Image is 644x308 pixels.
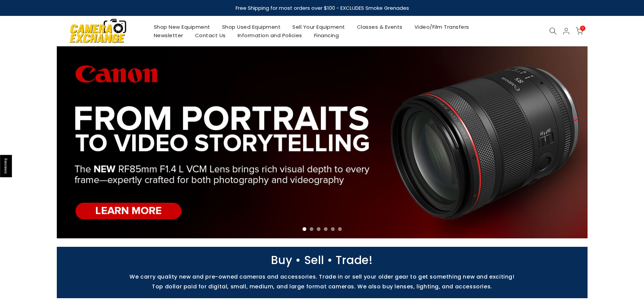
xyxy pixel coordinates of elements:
a: Sell Your Equipment [287,23,351,31]
li: Page dot 6 [338,227,342,231]
li: Page dot 2 [310,227,313,231]
a: Information and Policies [232,31,308,40]
p: Top dollar paid for digital, small, medium, and large format cameras. We also buy lenses, lightin... [53,283,591,290]
span: 0 [580,26,585,31]
a: Financing [308,31,345,40]
a: Contact Us [189,31,232,40]
li: Page dot 3 [317,227,320,231]
p: Buy • Sell • Trade! [53,257,591,263]
a: 0 [576,27,583,35]
a: Classes & Events [351,23,408,31]
a: Newsletter [148,31,189,40]
p: We carry quality new and pre-owned cameras and accessories. Trade in or sell your older gear to g... [53,274,591,280]
a: Shop New Equipment [148,23,216,31]
li: Page dot 1 [303,227,306,231]
a: Shop Used Equipment [216,23,287,31]
strong: Free Shipping for most orders over $100 - EXCLUDES Smoke Grenades [235,4,409,11]
a: Video/Film Transfers [408,23,475,31]
li: Page dot 4 [324,227,328,231]
li: Page dot 5 [331,227,335,231]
